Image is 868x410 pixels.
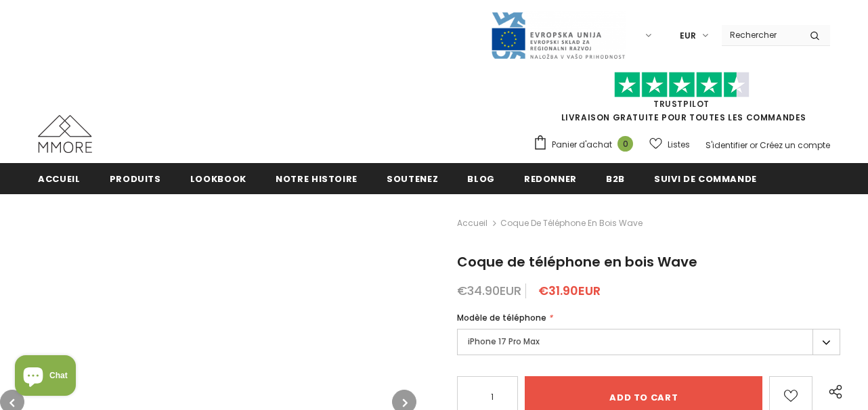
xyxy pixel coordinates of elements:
[490,11,626,60] img: Javni Razpis
[457,329,840,355] label: iPhone 17 Pro Max
[38,163,81,193] a: Accueil
[533,78,830,123] span: LIVRAISON GRATUITE POUR TOUTES LES COMMANDES
[276,163,357,193] a: Notre histoire
[457,312,546,323] span: Modèle de téléphone
[490,29,626,41] a: Javni Razpis
[706,139,747,151] a: S'identifier
[38,173,81,185] span: Accueil
[387,163,438,193] a: soutenez
[617,136,633,152] span: 0
[722,25,800,45] input: Search Site
[500,215,643,231] span: Coque de téléphone en bois Wave
[11,355,80,399] inbox-online-store-chat: Shopify online store chat
[649,133,690,156] a: Listes
[38,115,92,153] img: Cas MMORE
[552,138,612,152] span: Panier d'achat
[457,215,487,231] a: Accueil
[606,163,625,193] a: B2B
[654,163,757,193] a: Suivi de commande
[606,173,625,185] span: B2B
[110,163,161,193] a: Produits
[654,173,757,185] span: Suivi de commande
[276,173,357,185] span: Notre histoire
[457,252,697,271] span: Coque de téléphone en bois Wave
[190,163,246,193] a: Lookbook
[524,163,577,193] a: Redonner
[467,163,495,193] a: Blog
[760,139,830,151] a: Créez un compte
[457,282,521,299] span: €34.90EUR
[653,98,710,110] a: TrustPilot
[533,135,640,155] a: Panier d'achat 0
[110,173,161,185] span: Produits
[538,282,601,299] span: €31.90EUR
[668,138,690,152] span: Listes
[524,173,577,185] span: Redonner
[750,139,758,151] span: or
[467,173,495,185] span: Blog
[387,173,438,185] span: soutenez
[190,173,246,185] span: Lookbook
[614,72,750,98] img: Faites confiance aux étoiles pilotes
[680,29,696,43] span: EUR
